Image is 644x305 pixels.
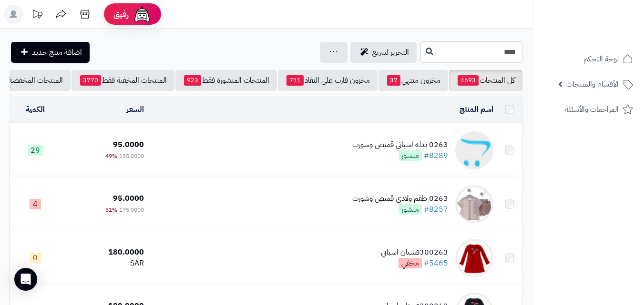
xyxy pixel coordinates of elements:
[175,70,277,91] a: المنتجات المنشورة فقط923
[80,75,101,86] span: 3770
[455,131,493,169] img: 0263 بدلة اسباني قميص وشورت
[14,268,37,291] div: Open Intercom Messenger
[579,24,635,44] img: logo-2.png
[455,185,493,223] img: 0263 طقم ولادي قميص وشورت
[381,247,448,258] div: 300263فستان اسباني
[399,150,422,161] span: منشور
[424,257,448,269] a: #5465
[583,52,619,66] span: لوحة التحكم
[566,78,619,91] span: الأقسام والمنتجات
[133,5,152,24] img: ai-face.png
[387,75,400,86] span: 37
[105,152,117,160] span: 49%
[565,103,619,116] span: المراجعات والأسئلة
[113,139,144,150] span: 95.0000
[11,42,90,63] a: اضافة منتج جديد
[30,199,41,209] span: 4
[399,258,422,268] span: مخفي
[352,139,448,150] div: 0263 بدلة اسباني قميص وشورت
[378,70,448,91] a: مخزون منتهي37
[32,47,82,58] span: اضافة منتج جديد
[460,104,493,115] a: اسم المنتج
[184,75,201,86] span: 923
[72,70,174,91] a: المنتجات المخفية فقط3770
[64,247,144,258] div: 180.0000
[278,70,378,91] a: مخزون قارب على النفاذ711
[119,152,144,160] span: 185.0000
[30,253,41,263] span: 0
[458,75,479,86] span: 4693
[113,9,129,20] span: رفيق
[113,193,144,204] span: 95.0000
[64,258,144,269] div: SAR
[538,98,638,121] a: المراجعات والأسئلة
[286,75,304,86] span: 711
[449,70,522,91] a: كل المنتجات4693
[352,193,448,204] div: 0263 طقم ولادي قميص وشورت
[26,104,45,115] a: الكمية
[25,5,49,26] a: تحديثات المنصة
[538,48,638,70] a: لوحة التحكم
[372,47,409,58] span: التحرير لسريع
[28,145,43,156] span: 29
[424,204,448,215] a: #8257
[119,206,144,214] span: 195.0000
[350,42,417,63] a: التحرير لسريع
[105,206,117,214] span: 51%
[424,150,448,161] a: #8289
[399,204,422,215] span: منشور
[455,239,493,277] img: 300263فستان اسباني
[126,104,144,115] a: السعر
